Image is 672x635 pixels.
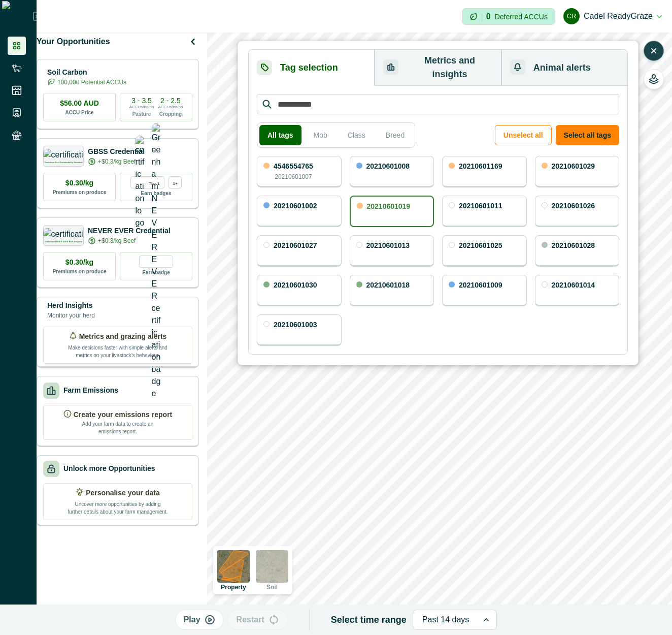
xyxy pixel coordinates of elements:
[217,550,250,583] img: property preview
[86,488,160,498] p: Personalise your data
[88,146,145,157] p: GBSS Credential
[65,178,93,188] p: $0.30/kg
[47,67,126,78] p: Soil Carbon
[80,420,156,435] p: Add your farm data to create an emissions report.
[256,550,288,583] img: soil preview
[65,109,93,116] p: ACCU Price
[131,97,152,104] p: 3 - 3.5
[98,236,136,245] p: +$0.3/kg Beef
[274,321,317,328] p: 20210601003
[159,110,182,118] p: Cropping
[173,179,177,186] p: 1+
[552,242,595,249] p: 20210601028
[37,36,110,48] p: Your Opportunities
[275,172,312,181] p: 20210601007
[74,409,173,420] p: Create your emissions report
[495,13,548,20] p: Deferred ACCUs
[160,97,181,104] p: 2 - 2.5
[43,228,84,238] img: certification logo
[152,123,161,400] img: Greenham NEVER EVER certification badge
[249,50,375,86] button: Tag selection
[306,125,335,145] button: Mob
[149,179,159,186] p: Tier 1
[63,385,118,396] p: Farm Emissions
[459,163,502,170] p: 20210601169
[274,281,317,289] p: 20210601030
[556,125,619,145] button: Select all tags
[366,163,410,170] p: 20210601008
[47,311,95,320] p: Monitor your herd
[79,331,167,342] p: Metrics and grazing alerts
[141,188,171,197] p: Earn badges
[459,242,502,249] p: 20210601025
[221,584,246,590] p: Property
[60,98,99,109] p: $56.00 AUD
[378,125,413,145] button: Breed
[266,584,278,590] p: Soil
[142,268,170,276] p: Earn badge
[57,78,126,87] p: 100,000 Potential ACCUs
[63,463,155,474] p: Unlock more Opportunities
[366,281,410,289] p: 20210601018
[88,226,171,236] p: NEVER EVER Credential
[47,300,95,311] p: Herd Insights
[53,188,107,196] p: Premiums on produce
[98,157,136,166] p: +$0.3/kg Beef
[132,110,151,118] p: Pasture
[274,242,317,249] p: 20210601027
[366,242,410,249] p: 20210601013
[184,614,200,626] p: Play
[237,614,264,626] p: Restart
[459,281,502,289] p: 20210601009
[563,4,662,28] button: Cadel ReadyGrazeCadel ReadyGraze
[552,202,595,209] p: 20210601026
[129,104,154,110] p: ACCUs/ha/pa
[331,613,407,627] p: Select time range
[65,257,93,268] p: $0.30/kg
[375,50,501,86] button: Metrics and insights
[175,610,224,630] button: Play
[459,202,502,209] p: 20210601011
[2,1,33,31] img: Logo
[259,125,301,145] button: All tags
[552,163,595,170] p: 20210601029
[67,498,169,516] p: Uncover more opportunities by adding further details about your farm management.
[44,162,82,164] p: Greenham Beef Sustainability Standard
[501,50,627,86] button: Animal alerts
[552,281,595,289] p: 20210601014
[340,125,374,145] button: Class
[45,241,82,243] p: Greenham NEVER EVER Beef Program
[53,268,107,275] p: Premiums on produce
[67,342,169,359] p: Make decisions faster with simple alerts and metrics on your livestock’s behaviour.
[136,136,145,229] img: certification logo
[158,104,183,110] p: ACCUs/ha/pa
[495,125,552,145] button: Unselect all
[274,163,313,170] p: 4546554765
[367,203,411,210] p: 20210601019
[43,149,84,159] img: certification logo
[486,13,491,21] p: 0
[228,610,288,630] button: Restart
[274,202,317,209] p: 20210601002
[169,176,182,188] div: more credentials avaialble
